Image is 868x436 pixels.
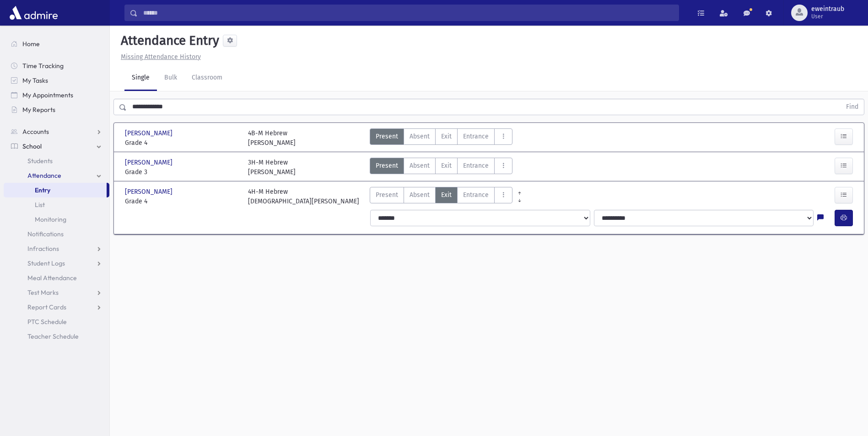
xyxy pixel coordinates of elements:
a: Bulk [157,65,184,91]
span: Grade 4 [125,138,239,148]
span: Absent [410,132,430,141]
span: Infractions [27,245,59,253]
u: Missing Attendance History [121,53,201,61]
a: Single [124,65,157,91]
span: Report Cards [27,303,66,311]
span: Home [22,40,40,48]
span: Teacher Schedule [27,332,79,340]
span: Student Logs [27,259,65,267]
span: Entrance [463,190,489,200]
h5: Attendance Entry [117,33,219,48]
a: List [4,197,109,212]
span: Time Tracking [22,62,64,70]
span: PTC Schedule [27,318,67,326]
a: Monitoring [4,212,109,227]
a: My Appointments [4,88,109,102]
a: Test Marks [4,285,109,300]
span: My Tasks [22,76,48,85]
a: Meal Attendance [4,271,109,285]
div: AttTypes [370,128,512,148]
a: Time Tracking [4,58,109,73]
button: Find [841,99,864,115]
a: Notifications [4,227,109,241]
span: Grade 3 [125,167,239,177]
img: AdmirePro [7,4,60,22]
span: School [22,142,42,150]
input: Search [138,5,679,21]
span: Absent [410,190,430,200]
a: My Reports [4,102,109,117]
a: PTC Schedule [4,314,109,329]
span: eweintraub [811,5,844,13]
a: Missing Attendance History [117,53,201,61]
span: Attendance [27,171,61,180]
span: Present [376,190,398,200]
span: Exit [441,190,452,200]
span: List [35,201,45,209]
div: 4B-M Hebrew [PERSON_NAME] [248,128,296,148]
a: Entry [4,183,107,197]
div: 3H-M Hebrew [PERSON_NAME] [248,158,296,177]
a: School [4,139,109,154]
span: [PERSON_NAME] [125,128,174,138]
span: Exit [441,161,452,170]
span: Students [27,157,53,165]
span: My Appointments [22,91,73,99]
span: User [811,13,844,20]
span: Grade 4 [125,197,239,206]
span: Exit [441,132,452,141]
a: Report Cards [4,300,109,314]
span: Accounts [22,128,49,136]
div: AttTypes [370,187,512,206]
a: Teacher Schedule [4,329,109,344]
a: Attendance [4,168,109,183]
span: Entrance [463,132,489,141]
a: Students [4,154,109,168]
span: My Reports [22,106,55,114]
span: Test Marks [27,288,59,297]
span: Monitoring [35,215,66,223]
span: [PERSON_NAME] [125,158,174,167]
div: AttTypes [370,158,512,177]
span: Meal Attendance [27,274,77,282]
a: Infractions [4,241,109,256]
a: Accounts [4,124,109,139]
span: Entry [35,186,50,194]
span: Absent [410,161,430,170]
span: Notifications [27,230,64,238]
span: Present [376,161,398,170]
a: Student Logs [4,256,109,271]
a: Home [4,37,109,51]
span: Present [376,132,398,141]
span: Entrance [463,161,489,170]
div: 4H-M Hebrew [DEMOGRAPHIC_DATA][PERSON_NAME] [248,187,359,206]
a: My Tasks [4,73,109,88]
a: Classroom [184,65,230,91]
span: [PERSON_NAME] [125,187,174,197]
